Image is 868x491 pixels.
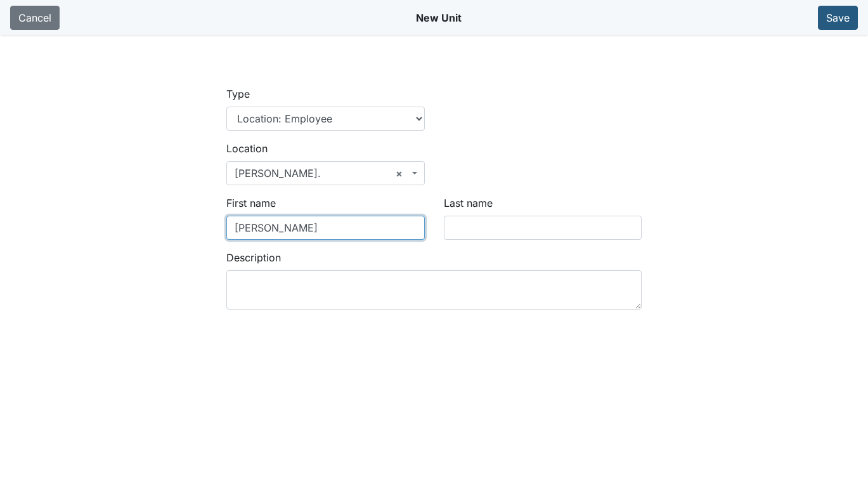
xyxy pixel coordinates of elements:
[226,195,276,211] label: First name
[10,6,60,30] a: Cancel
[396,166,403,181] span: Remove all items
[226,141,268,156] label: Location
[444,195,493,211] label: Last name
[226,86,250,101] label: Type
[818,6,858,30] button: Save
[416,5,462,30] div: New Unit
[226,250,281,265] label: Description
[226,161,424,185] span: William St.
[235,166,408,181] span: William St.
